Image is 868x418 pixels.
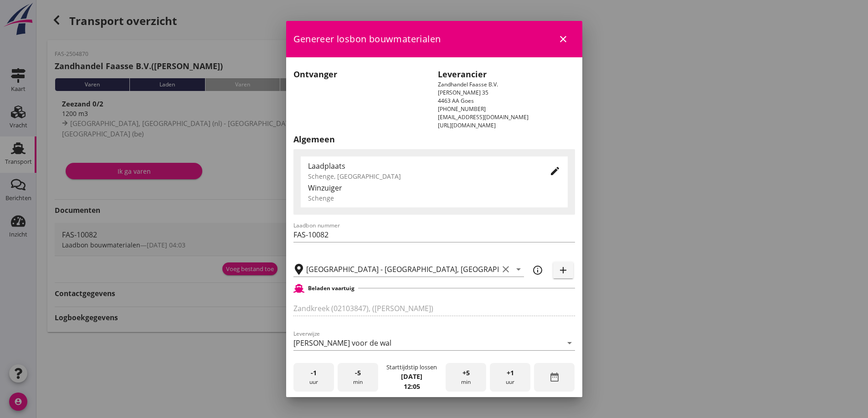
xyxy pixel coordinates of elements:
[293,363,334,392] div: uur
[338,363,378,392] div: min
[558,34,569,45] i: close
[286,21,582,57] div: Genereer losbon bouwmaterialen
[355,368,361,378] span: -5
[293,227,575,242] input: Laadbon nummer
[293,68,431,81] h2: Ontvanger
[308,182,560,193] div: Winzuiger
[401,372,422,381] strong: [DATE]
[306,262,498,277] input: Losplaats
[549,372,560,383] i: date_range
[293,133,575,146] h2: Algemeen
[532,265,543,276] i: info_outline
[293,339,391,347] div: [PERSON_NAME] voor de wal
[500,264,511,275] i: clear
[404,382,420,391] strong: 12:05
[308,171,535,181] div: Schenge, [GEOGRAPHIC_DATA]
[550,166,560,176] i: edit
[490,363,530,392] div: uur
[308,161,535,171] div: Laadplaats
[564,337,575,348] i: arrow_drop_down
[308,284,354,292] h2: Beladen vaartuig
[446,363,486,392] div: min
[462,368,470,378] span: +5
[311,368,317,378] span: -1
[434,65,579,133] div: Zandhandel Faasse B.V. [PERSON_NAME] 35 4463 AA Goes [PHONE_NUMBER] [EMAIL_ADDRESS][DOMAIN_NAME] ...
[438,68,575,81] h2: Leverancier
[386,363,437,372] div: Starttijdstip lossen
[558,265,569,276] i: add
[308,193,560,203] div: Schenge
[513,264,524,275] i: arrow_drop_down
[507,368,514,378] span: +1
